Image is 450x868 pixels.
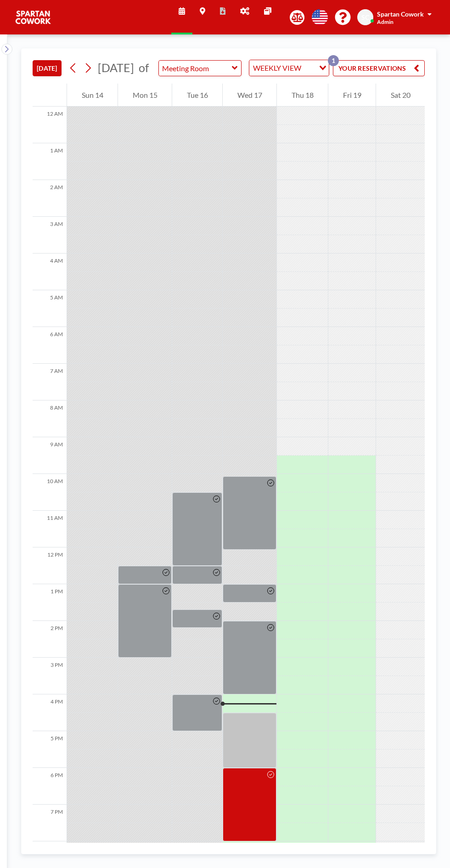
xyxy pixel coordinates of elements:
div: 10 AM [33,474,67,511]
div: 6 AM [33,327,67,364]
div: 12 AM [33,107,67,143]
div: 12 PM [33,547,67,584]
div: 2 PM [33,621,67,658]
div: Fri 19 [328,84,376,107]
div: Thu 18 [277,84,328,107]
div: Wed 17 [223,84,276,107]
span: Admin [377,18,394,25]
div: 1 AM [33,143,67,180]
span: WEEKLY VIEW [251,62,303,74]
div: 7 PM [33,805,67,841]
p: 1 [328,55,339,66]
div: 5 PM [33,731,67,768]
div: Sat 20 [376,84,425,107]
div: 9 AM [33,437,67,474]
span: Spartan Cowork [377,10,424,18]
div: 2 AM [33,180,67,217]
div: 3 AM [33,217,67,254]
div: Mon 15 [118,84,172,107]
button: YOUR RESERVATIONS1 [333,60,425,76]
div: 5 AM [33,290,67,327]
img: organization-logo [15,8,51,27]
span: SC [361,13,369,22]
div: Sun 14 [67,84,118,107]
div: 7 AM [33,364,67,400]
input: Search for option [304,62,314,74]
div: 8 AM [33,400,67,437]
div: 1 PM [33,584,67,621]
button: [DATE] [33,60,62,76]
div: 6 PM [33,768,67,805]
span: [DATE] [98,61,134,74]
div: 3 PM [33,658,67,694]
div: 4 AM [33,254,67,290]
span: of [139,61,149,75]
div: 4 PM [33,694,67,731]
div: Search for option [249,60,329,76]
input: Meeting Room [159,61,232,76]
div: 11 AM [33,511,67,547]
div: Tue 16 [172,84,222,107]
